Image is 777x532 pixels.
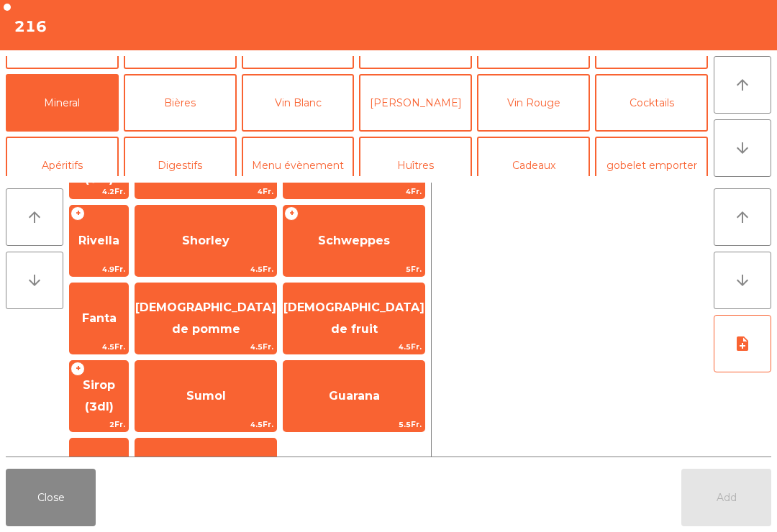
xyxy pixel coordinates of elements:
[734,76,751,93] i: arrow_upward
[124,137,237,194] button: Digestifs
[70,340,128,354] span: 4.5Fr.
[284,206,299,221] span: +
[135,185,276,198] span: 4Fr.
[283,340,424,354] span: 4.5Fr.
[283,418,424,431] span: 5.5Fr.
[182,234,230,247] span: Shorley
[135,262,276,276] span: 4.5Fr.
[734,208,751,226] i: arrow_upward
[318,234,390,247] span: Schweppes
[595,137,708,194] button: gobelet emporter
[70,262,128,276] span: 4.9Fr.
[6,188,63,246] button: arrow_upward
[714,119,771,177] button: arrow_downward
[186,389,226,403] span: Sumol
[70,185,128,198] span: 4.2Fr.
[6,469,96,526] button: Close
[82,311,117,325] span: Fanta
[477,137,590,194] button: Cadeaux
[283,301,424,336] span: [DEMOGRAPHIC_DATA] de fruit
[14,16,47,37] h4: 216
[26,272,43,289] i: arrow_downward
[714,188,771,246] button: arrow_upward
[595,74,708,132] button: Cocktails
[71,206,85,221] span: +
[714,252,771,309] button: arrow_downward
[734,335,751,352] i: note_add
[6,74,119,132] button: Mineral
[135,301,276,336] span: [DEMOGRAPHIC_DATA] de pomme
[71,362,85,376] span: +
[6,252,63,309] button: arrow_downward
[714,56,771,114] button: arrow_upward
[78,234,119,247] span: Rivella
[135,418,276,431] span: 4.5Fr.
[70,418,128,431] span: 2Fr.
[124,74,237,132] button: Bières
[359,74,472,132] button: [PERSON_NAME]
[135,340,276,354] span: 4.5Fr.
[283,262,424,276] span: 5Fr.
[26,208,43,226] i: arrow_upward
[734,139,751,157] i: arrow_downward
[283,185,424,198] span: 4Fr.
[242,74,355,132] button: Vin Blanc
[83,378,115,413] span: Sirop (3dl)
[329,389,380,403] span: Guarana
[242,137,355,194] button: Menu évènement
[477,74,590,132] button: Vin Rouge
[6,137,119,194] button: Apéritifs
[734,272,751,289] i: arrow_downward
[359,137,472,194] button: Huîtres
[714,315,771,372] button: note_add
